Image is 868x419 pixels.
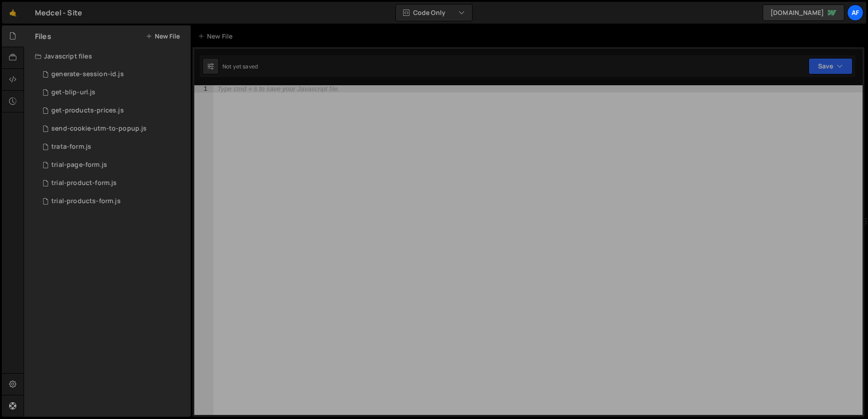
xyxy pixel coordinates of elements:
div: get-products-prices.js [51,107,124,115]
div: 1 [194,85,213,93]
div: Not yet saved [222,63,258,70]
div: Type cmd + s to save your Javascript file. [217,86,340,92]
div: 13262/39606.js [35,83,191,102]
div: 13262/33000.js [35,65,191,83]
div: trial-product-form.js [51,179,117,187]
a: Af [847,5,863,21]
div: trial-page-form.js [51,161,107,169]
div: Javascript files [24,47,191,65]
div: 13262/35201.js [35,156,191,174]
div: 13262/42180.js [35,102,191,120]
div: Medcel - Site [35,7,82,18]
button: Code Only [396,5,472,21]
div: New File [198,32,236,41]
a: [DOMAIN_NAME] [763,5,844,21]
a: 🤙 [2,2,24,24]
div: trial-products-form.js [51,197,121,205]
div: 13262/38564.js [35,120,191,138]
div: 13262/35265.js [35,174,191,192]
div: send-cookie-utm-to-popup.js [51,125,147,133]
button: New File [146,33,180,40]
div: get-blip-url.js [51,88,95,97]
div: 13262/36225.js [35,138,191,156]
div: generate-session-id.js [51,70,124,78]
div: trata-form.js [51,143,91,151]
div: 13262/35409.js [35,192,191,210]
h2: Files [35,31,51,41]
button: Save [809,58,853,74]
